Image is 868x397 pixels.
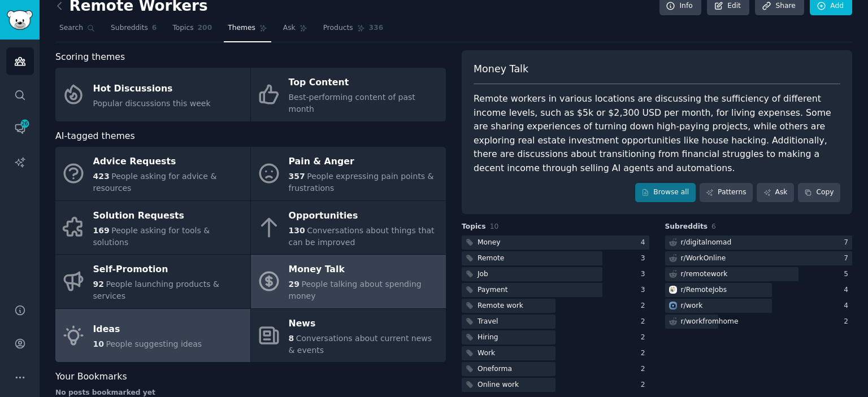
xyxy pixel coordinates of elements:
[681,254,726,264] div: r/ WorkOnline
[93,261,245,279] div: Self-Promotion
[289,226,305,235] span: 130
[93,280,219,300] span: People launching products & services
[198,23,212,33] span: 200
[462,330,649,344] a: Hiring2
[478,238,501,248] div: Money
[152,23,157,33] span: 6
[289,74,440,92] div: Top Content
[478,254,504,264] div: Remote
[641,269,649,280] div: 3
[641,317,649,327] div: 2
[251,68,446,121] a: Top ContentBest-performing content of past month
[478,333,498,343] div: Hiring
[700,183,753,202] a: Patterns
[55,129,135,143] span: AI-tagged themes
[279,19,311,42] a: Ask
[319,19,387,42] a: Products336
[844,269,852,280] div: 5
[490,223,499,230] span: 10
[462,222,486,232] span: Topics
[93,99,211,108] span: Popular discussions this week
[641,333,649,343] div: 2
[93,226,110,235] span: 169
[462,283,649,297] a: Payment3
[228,23,255,33] span: Themes
[93,172,217,193] span: People asking for advice & resources
[251,309,446,363] a: News8Conversations about current news & events
[224,19,271,42] a: Themes
[665,299,853,313] a: workr/work4
[669,286,677,294] img: RemoteJobs
[474,92,840,175] div: Remote workers in various locations are discussing the sufficiency of different income levels, su...
[55,201,250,255] a: Solution Requests169People asking for tools & solutions
[289,280,422,300] span: People talking about spending money
[93,321,202,339] div: Ideas
[462,362,649,376] a: Oneforma2
[55,50,125,64] span: Scoring themes
[844,285,852,295] div: 4
[844,238,852,248] div: 7
[681,238,732,248] div: r/ digitalnomad
[681,317,739,327] div: r/ workfromhome
[665,222,708,232] span: Subreddits
[641,364,649,374] div: 2
[369,23,384,33] span: 336
[55,68,250,121] a: Hot DiscussionsPopular discussions this week
[251,255,446,308] a: Money Talk29People talking about spending money
[55,255,250,308] a: Self-Promotion92People launching products & services
[6,115,34,142] a: 26
[681,285,727,295] div: r/ RemoteJobs
[681,269,728,280] div: r/ remotework
[111,23,148,33] span: Subreddits
[478,380,519,390] div: Online work
[462,235,649,250] a: Money4
[55,19,99,42] a: Search
[93,339,104,348] span: 10
[55,147,250,200] a: Advice Requests423People asking for advice & resources
[55,309,250,363] a: Ideas10People suggesting ideas
[757,183,794,202] a: Ask
[641,380,649,390] div: 2
[289,172,305,181] span: 357
[462,299,649,313] a: Remote work2
[168,19,216,42] a: Topics200
[289,207,440,225] div: Opportunities
[323,23,353,33] span: Products
[478,269,488,280] div: Job
[462,267,649,281] a: Job3
[665,315,853,329] a: r/workfromhome2
[289,334,432,355] span: Conversations about current news & events
[93,172,110,181] span: 423
[844,317,852,327] div: 2
[289,172,434,193] span: People expressing pain points & frustrations
[665,251,853,265] a: r/WorkOnline7
[474,62,528,76] span: Money Talk
[478,348,495,359] div: Work
[669,302,677,309] img: work
[106,339,202,348] span: People suggesting ideas
[462,315,649,329] a: Travel2
[289,280,300,289] span: 29
[20,120,30,128] span: 26
[289,226,435,247] span: Conversations about things that can be improved
[641,301,649,311] div: 2
[641,348,649,359] div: 2
[289,334,294,343] span: 8
[93,80,211,98] div: Hot Discussions
[93,207,245,225] div: Solution Requests
[681,301,703,311] div: r/ work
[478,364,512,374] div: Oneforma
[478,301,523,311] div: Remote work
[283,23,296,33] span: Ask
[107,19,160,42] a: Subreddits6
[289,153,440,171] div: Pain & Anger
[55,370,127,384] span: Your Bookmarks
[635,183,696,202] a: Browse all
[289,261,440,279] div: Money Talk
[289,315,440,333] div: News
[711,223,716,230] span: 6
[93,280,104,289] span: 92
[462,378,649,392] a: Online work2
[289,93,415,114] span: Best-performing content of past month
[462,251,649,265] a: Remote3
